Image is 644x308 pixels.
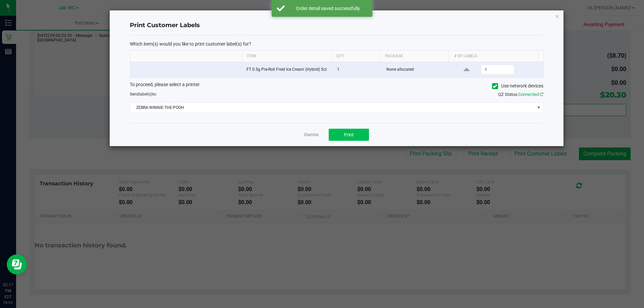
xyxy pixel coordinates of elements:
span: label(s) [139,92,152,97]
div: Order detail saved successfully [288,5,367,12]
td: None allocated [382,62,452,77]
span: Send to: [130,92,157,97]
th: Item [241,51,331,62]
span: Print [344,132,354,137]
h4: Print Customer Labels [130,21,543,30]
button: Print [329,129,369,141]
span: QZ Status: [498,92,543,97]
iframe: Resource center [7,254,27,274]
th: Package [380,51,449,62]
label: Use network devices [492,82,543,89]
span: Connected [518,92,539,97]
th: # of labels [449,51,538,62]
p: Which item(s) would you like to print customer label(s) for? [130,41,543,47]
div: To proceed, please select a printer. [125,81,548,91]
th: Qty [331,51,380,62]
td: 1 [333,62,382,77]
span: ZEBRA-WINNIE-THE-POOH [130,103,535,112]
td: FT 0.5g Pre-Roll Fried Ice Cream (Hybrid) 5ct [243,62,333,77]
a: Dismiss [304,132,319,138]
